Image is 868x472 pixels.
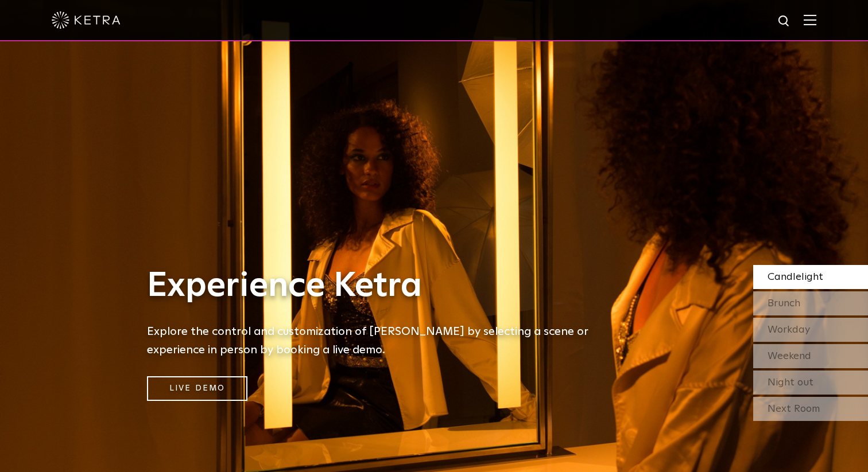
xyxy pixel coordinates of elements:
[768,377,813,388] span: Night out
[147,376,247,401] a: Live Demo
[768,325,810,335] span: Workday
[753,397,868,421] div: Next Room
[777,14,792,29] img: search icon
[147,322,606,359] h5: Explore the control and customization of [PERSON_NAME] by selecting a scene or experience in pers...
[768,298,800,309] span: Brunch
[147,267,606,305] h1: Experience Ketra
[768,351,811,361] span: Weekend
[804,14,816,25] img: Hamburger%20Nav.svg
[52,11,121,29] img: ketra-logo-2019-white
[768,272,823,282] span: Candlelight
